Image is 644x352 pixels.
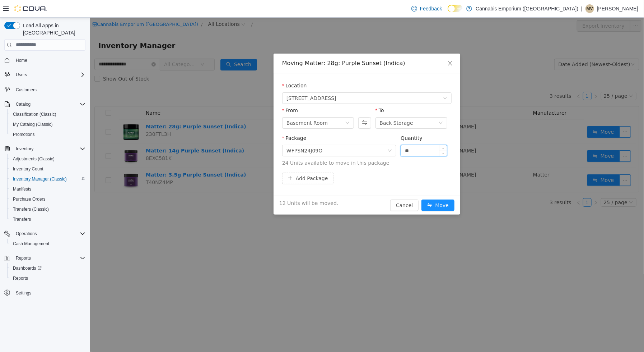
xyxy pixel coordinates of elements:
[13,254,34,262] button: Reports
[13,265,42,271] span: Dashboards
[581,4,583,13] p: |
[1,84,88,95] button: Customers
[10,205,85,214] span: Transfers (Classic)
[7,273,88,283] button: Reports
[13,100,85,109] span: Catalog
[10,264,85,273] span: Dashboards
[13,85,85,94] span: Customers
[290,100,323,111] div: Back Storage
[7,164,88,174] button: Inventory Count
[7,109,88,119] button: Classification (Classic)
[13,216,31,222] span: Transfers
[1,288,88,298] button: Settings
[13,275,28,281] span: Reports
[13,229,40,238] button: Operations
[10,215,34,224] a: Transfers
[197,128,233,138] div: WFPSN24J09O
[350,128,357,133] span: Increase Value
[192,65,217,71] label: Location
[13,229,85,238] span: Operations
[192,118,216,123] label: Package
[13,132,35,137] span: Promotions
[10,195,85,204] span: Purchase Orders
[10,165,46,173] a: Inventory Count
[192,155,244,166] button: icon: plusAdd Package
[13,70,30,79] button: Users
[10,239,85,248] span: Cash Management
[16,72,27,78] span: Users
[13,70,85,79] span: Users
[192,42,362,50] div: Moving Matter: 28g: Purple Sunset (Indica)
[10,175,85,183] span: Inventory Manager (Classic)
[197,100,238,111] div: Basement Room
[10,239,52,248] a: Cash Management
[7,119,88,129] button: My Catalog (Classic)
[286,90,294,96] label: To
[13,145,85,153] span: Inventory
[332,182,365,193] button: icon: swapMove
[352,135,355,137] i: icon: down
[585,4,594,13] div: Michael Valentin
[7,239,88,249] button: Cash Management
[476,4,578,13] p: Cannabis Emporium ([GEOGRAPHIC_DATA])
[20,22,85,36] span: Load All Apps in [GEOGRAPHIC_DATA]
[16,255,31,261] span: Reports
[16,101,31,107] span: Catalog
[1,229,88,239] button: Operations
[10,130,85,139] span: Promotions
[352,129,355,132] i: icon: up
[1,99,88,109] button: Catalog
[190,182,248,189] span: 12 Units will be moved.
[448,12,448,13] span: Dark Mode
[13,166,43,172] span: Inventory Count
[7,204,88,214] button: Transfers (Classic)
[358,43,363,49] i: icon: close
[7,194,88,204] button: Purchase Orders
[16,58,27,63] span: Home
[10,120,56,129] a: My Catalog (Classic)
[10,264,45,273] a: Dashboards
[10,274,85,283] span: Reports
[300,182,329,193] button: Cancel
[7,184,88,194] button: Manifests
[13,254,85,262] span: Reports
[192,90,208,96] label: From
[16,146,33,152] span: Inventory
[10,155,57,163] a: Adjustments (Classic)
[7,214,88,224] button: Transfers
[10,165,85,173] span: Inventory Count
[298,131,302,136] i: icon: down
[13,56,30,65] a: Home
[1,253,88,263] button: Reports
[197,75,247,86] span: 2460 Williamsbridge Rd
[13,241,49,247] span: Cash Management
[448,5,463,12] input: Dark Mode
[10,185,85,193] span: Manifests
[14,5,47,12] img: Cova
[1,144,88,154] button: Inventory
[13,86,39,94] a: Customers
[16,290,31,296] span: Settings
[353,78,358,83] i: icon: down
[10,155,85,163] span: Adjustments (Classic)
[10,274,31,283] a: Reports
[269,100,281,111] button: Swap
[13,145,36,153] button: Inventory
[13,156,55,162] span: Adjustments (Classic)
[350,36,370,56] button: Close
[13,196,46,202] span: Purchase Orders
[10,130,38,139] a: Promotions
[13,111,56,117] span: Classification (Classic)
[256,103,260,108] i: icon: down
[409,1,445,16] a: Feedback
[10,110,59,119] a: Classification (Classic)
[350,133,357,138] span: Decrease Value
[10,120,85,129] span: My Catalog (Classic)
[1,70,88,80] button: Users
[16,231,37,237] span: Operations
[7,129,88,140] button: Promotions
[13,206,49,212] span: Transfers (Classic)
[10,175,70,183] a: Inventory Manager (Classic)
[4,52,85,317] nav: Complex example
[13,289,34,297] a: Settings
